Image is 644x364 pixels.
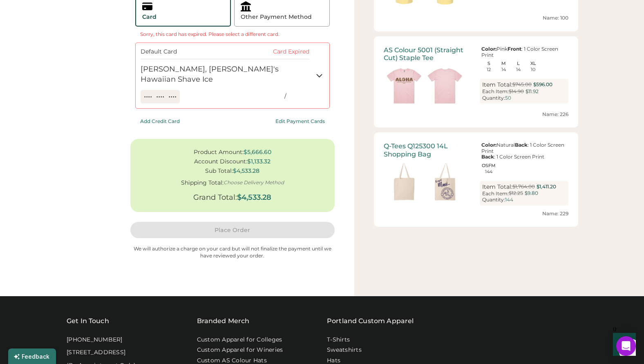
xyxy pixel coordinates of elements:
[67,336,123,344] div: [PHONE_NUMBER]
[481,154,494,160] strong: Back
[605,327,640,362] iframe: Front Chat
[509,190,523,196] s: $12.25
[512,183,535,190] s: $1,764.00
[487,67,491,72] div: 12
[533,81,552,88] div: $596.00
[197,316,250,326] div: Branded Merch
[482,183,512,190] div: Item Total:
[481,142,496,148] strong: Color:
[193,193,237,202] div: Grand Total:
[481,61,496,66] div: S
[241,13,312,21] div: Other Payment Method
[141,48,225,56] div: Default Card
[293,87,309,103] img: yH5BAEAAAAALAAAAAABAAEAAAIBRAA7
[275,118,325,124] div: Edit Payment Cards
[194,158,247,165] div: Account Discount:
[181,179,224,186] div: Shipping Total:
[224,180,284,185] div: Choose Delivery Method
[515,142,528,148] strong: Back
[516,67,521,72] div: 14
[505,197,513,203] div: 144
[241,1,251,11] img: bank-account.svg
[284,92,286,100] div: /
[384,65,425,106] img: generate-image
[140,118,180,124] div: Add Credit Card
[327,346,362,354] a: Sweatshirts
[425,65,465,106] img: generate-image
[425,161,465,202] img: generate-image
[480,46,568,58] div: Pink : 1 Color Screen Print
[525,88,539,95] div: $11.92
[67,316,109,326] div: Get In Touch
[142,13,157,21] div: Card
[130,246,335,259] div: We will authorize a charge on your card but will not finalize the payment until we have reviewed ...
[508,46,521,52] strong: Front
[384,210,568,217] div: Name: 229
[135,31,284,37] div: Sorry, this card has expired. Please select a different card.
[482,191,509,197] div: Each Item:
[67,348,125,357] div: [STREET_ADDRESS]
[480,142,568,160] div: Natural : 1 Color Screen Print : 1 Color Screen Print
[501,67,506,72] div: 14
[197,336,282,344] a: Custom Apparel for Colleges
[237,193,271,202] div: $4,533.28
[509,88,524,94] s: $14.90
[482,95,505,101] div: Quantity:
[130,222,335,238] button: Place Order
[496,61,511,66] div: M
[144,92,177,102] div: •••• •••• ••••
[142,1,152,11] img: creditcard.svg
[481,46,496,52] strong: Color:
[482,81,512,88] div: Item Total:
[482,197,505,203] div: Quantity:
[327,336,350,344] a: T-Shirts
[141,64,286,85] div: [PERSON_NAME], [PERSON_NAME]'s Hawaiian Shave Ice
[384,142,472,158] div: Q-Tees Q125300 14L Shopping Bag
[481,163,496,168] div: OSFM
[244,149,271,156] div: $5,666.60
[247,158,271,165] div: $1,133.32
[505,95,511,101] div: 50
[531,67,535,72] div: 10
[327,316,414,326] a: Portland Custom Apparel
[512,81,532,87] s: $745.00
[197,346,283,354] a: Custom Apparel for Wineries
[482,89,509,94] div: Each Item:
[384,111,568,118] div: Name: 226
[525,190,538,197] div: $9.80
[205,167,233,174] div: Sub Total:
[194,149,244,156] div: Product Amount:
[233,167,259,174] div: $4,533.28
[525,61,541,66] div: XL
[485,170,492,174] div: 144
[384,161,425,202] img: generate-image
[384,46,472,62] div: AS Colour 5001 (Straight Cut) Staple Tee
[384,15,568,22] div: Name: 100
[511,61,526,66] div: L
[616,336,636,356] div: Open Intercom Messenger
[537,183,556,190] div: $1,411.20
[225,48,309,56] div: Card Expired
